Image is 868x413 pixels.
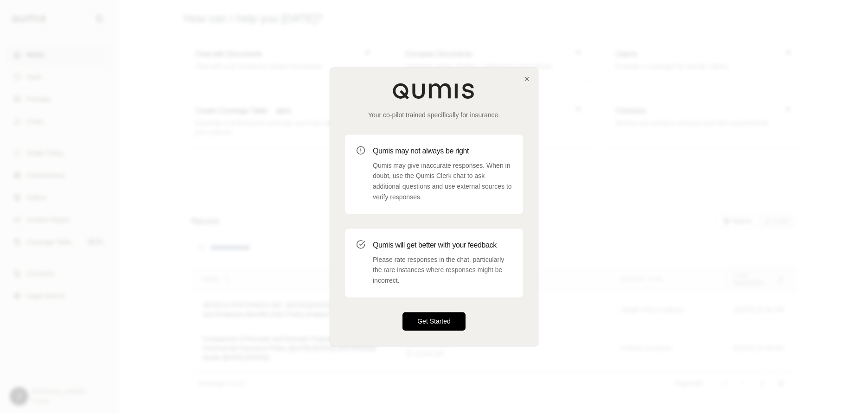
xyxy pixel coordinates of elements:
h3: Qumis may not always be right [373,146,512,157]
p: Qumis may give inaccurate responses. When in doubt, use the Qumis Clerk chat to ask additional qu... [373,160,512,203]
h3: Qumis will get better with your feedback [373,240,512,251]
img: Qumis Logo [392,83,476,99]
button: Get Started [402,312,466,330]
p: Your co-pilot trained specifically for insurance. [345,110,523,120]
p: Please rate responses in the chat, particularly the rare instances where responses might be incor... [373,254,512,286]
